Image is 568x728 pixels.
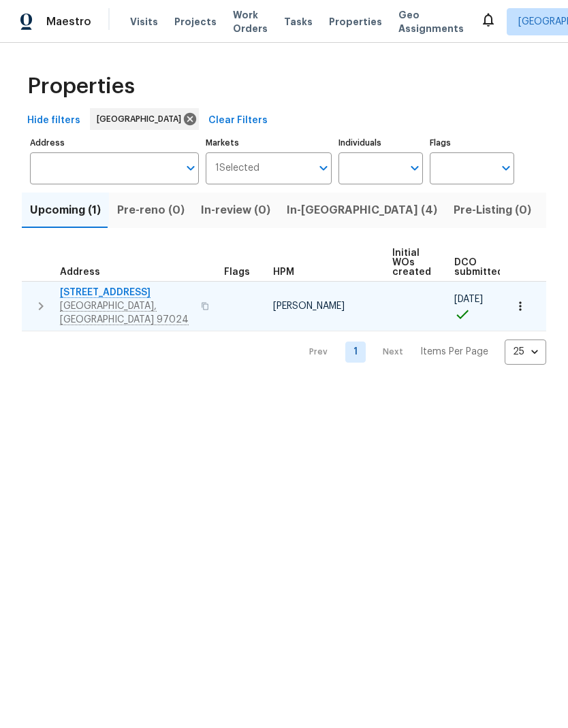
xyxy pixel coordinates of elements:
[398,8,464,35] span: Geo Assignments
[130,15,158,29] span: Visits
[181,159,200,178] button: Open
[224,267,250,277] span: Flags
[454,295,483,304] span: [DATE]
[345,342,366,363] a: Goto page 1
[329,15,382,29] span: Properties
[27,80,135,93] span: Properties
[454,258,503,277] span: DCO submitted
[97,112,187,126] span: [GEOGRAPHIC_DATA]
[233,8,268,35] span: Work Orders
[420,345,488,359] p: Items Per Page
[338,139,423,147] label: Individuals
[392,248,431,277] span: Initial WOs created
[273,267,294,277] span: HPM
[30,139,199,147] label: Address
[405,159,424,178] button: Open
[208,112,268,129] span: Clear Filters
[430,139,514,147] label: Flags
[90,108,199,130] div: [GEOGRAPHIC_DATA]
[287,201,437,220] span: In-[GEOGRAPHIC_DATA] (4)
[273,301,345,311] span: [PERSON_NAME]
[314,159,333,178] button: Open
[454,201,531,220] span: Pre-Listing (0)
[46,15,91,29] span: Maestro
[505,334,546,369] div: 25
[60,267,100,277] span: Address
[30,201,101,220] span: Upcoming (1)
[296,340,546,365] nav: Pagination Navigation
[117,201,185,220] span: Pre-reno (0)
[203,108,273,133] button: Clear Filters
[206,139,332,147] label: Markets
[27,112,80,129] span: Hide filters
[284,17,313,27] span: Tasks
[174,15,217,29] span: Projects
[215,163,259,174] span: 1 Selected
[496,159,516,178] button: Open
[201,201,270,220] span: In-review (0)
[22,108,86,133] button: Hide filters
